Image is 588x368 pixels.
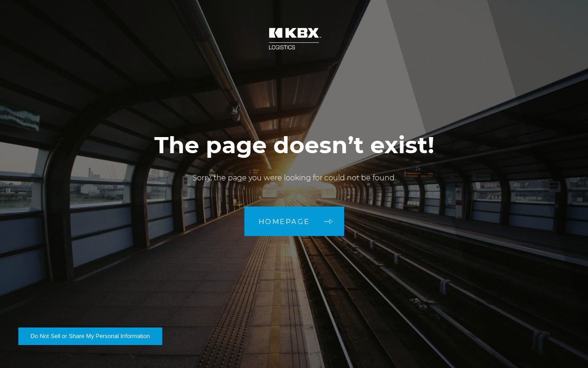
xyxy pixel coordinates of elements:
[154,172,434,184] p: Sorry, the page you were looking for could not be found.
[542,324,588,368] iframe: Chat Widget
[260,18,328,59] img: kbx logo
[259,218,310,225] span: Homepage
[244,207,344,236] a: Homepage arrow arrow
[154,132,434,159] h1: The page doesn’t exist!
[18,328,162,345] button: Do Not Sell or Share My Personal Information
